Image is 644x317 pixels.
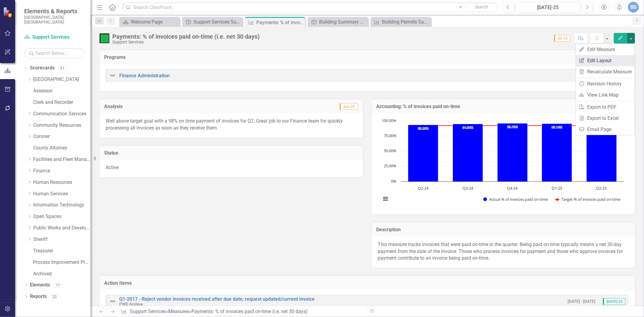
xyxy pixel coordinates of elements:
[462,185,473,191] text: Q3-24
[24,8,85,15] span: Elements & Reports
[168,309,189,314] a: Measures
[58,66,67,71] div: 61
[555,197,621,202] button: Show Target % of invoices paid on-time
[384,148,396,153] text: 50.00%
[33,133,91,140] a: Coroner
[33,145,91,152] a: County Attorney
[2,6,14,18] img: ClearPoint Strategy
[30,282,50,289] a: Elements
[33,248,91,255] a: Treasurer
[24,48,85,59] input: Search Below...
[552,125,562,129] text: 95.16%
[576,78,635,89] a: Revision History
[391,178,396,184] text: 0%
[576,113,635,124] a: Export to Excel
[122,2,498,13] input: Search ClearPoint...
[194,18,241,26] div: Support Services Summary Report
[100,34,109,43] img: On Target
[381,194,390,203] button: View chart menu, Chart
[596,185,607,191] text: Q2-25
[576,66,635,77] a: Recalculate Measure
[104,104,230,109] h3: Analysis
[628,2,639,13] button: BD
[106,118,357,132] p: Well above target goal with a 98% on time payment of invoices for Q2. Great job to our Finance te...
[319,18,367,26] div: Building Summary Report
[453,124,483,182] path: Q3-24, 94.88372093. Actual % of invoices paid on-time.
[33,236,91,243] a: Sheriff
[418,185,429,191] text: Q2-24
[131,18,178,26] div: Welcome Page
[372,18,429,26] a: Building Permits Submitted and Issued
[418,126,428,130] text: 93.29%
[518,4,578,11] div: [DATE]-25
[507,125,518,129] text: 95.78%
[475,5,488,9] span: Search
[408,125,438,182] path: Q2-24, 93.2885906. Actual % of invoices paid on-time.
[104,55,630,60] h3: Programs
[340,103,358,110] span: Jun-25
[53,283,63,288] div: 11
[119,73,170,78] a: Finance Administration
[33,110,91,117] a: Communication Services
[542,124,572,182] path: Q1-25, 95.15738499. Actual % of invoices paid on-time.
[256,19,304,26] div: Payments: % of invoices paid on-time (i.e. net 30 days)
[603,298,625,305] span: [DATE]-25
[119,296,315,302] a: Q1-2017 - Reject vendor invoices received after due date; request updated/current invoice
[106,164,357,171] p: Active
[104,280,630,286] h3: Action Items
[33,213,91,220] a: Open Spaces
[121,308,363,315] div: » »
[119,302,143,306] small: PWD Archive
[30,293,47,300] a: Reports
[382,118,396,123] text: 100.00%
[382,18,429,26] div: Building Permits Submitted and Issued
[497,123,527,182] path: Q4-24, 95.78313253. Actual % of invoices paid on-time.
[33,191,91,197] a: Human Services
[112,33,260,40] div: Payments: % of invoices paid on-time (i.e. net 30 days)
[104,150,358,156] h3: Status
[130,309,166,314] a: Support Services
[33,88,91,94] a: Assessor
[466,3,497,11] button: Search
[576,89,635,101] a: View Link Map
[33,168,91,175] a: Finance
[184,18,241,26] a: Support Services Summary Report
[554,35,570,42] span: Q2-25
[516,2,580,13] button: [DATE]-25
[576,44,635,55] a: Edit Measure
[378,241,629,262] p: This measure tracks invoices that were paid on-time in the quarter. Being paid on-time typically ...
[109,72,116,79] img: Not Defined
[384,133,396,138] text: 75.00%
[376,104,631,109] h3: Accounting: % of invoices paid on-time
[33,156,91,163] a: Facilities and Fleet Management
[24,34,85,41] a: Support Services
[408,122,617,182] g: Actual % of invoices paid on-time, series 1 of 2. Bar series with 5 bars.
[309,18,367,26] a: Building Summary Report
[568,299,595,304] small: [DATE] - [DATE]
[121,18,178,26] a: Welcome Page
[30,65,55,72] a: Scorecards
[576,55,635,66] a: Edit Layout
[33,271,91,277] a: Archived
[463,125,473,130] text: 94.88%
[378,118,627,208] svg: Interactive chart
[561,197,620,202] text: Target % of invoices paid on-time
[384,163,396,168] text: 25.00%
[552,185,562,191] text: Q1-25
[33,225,91,232] a: Public Works and Development
[191,309,308,314] div: Payments: % of invoices paid on-time (i.e. net 30 days)
[576,124,635,135] a: Email Page
[33,259,91,266] a: Process Improvement Program
[507,185,518,191] text: Q4-24
[483,197,549,202] button: Show Actual % of invoices paid on-time
[33,99,91,106] a: Clerk and Recorder
[109,298,116,305] img: Not Defined
[33,179,91,186] a: Human Resources
[378,118,629,208] div: Chart. Highcharts interactive chart.
[50,294,59,299] div: 22
[376,227,631,232] h3: Description
[489,197,548,202] text: Actual % of invoices paid on-time
[112,40,260,44] div: Support Services
[576,101,635,113] a: Export to PDF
